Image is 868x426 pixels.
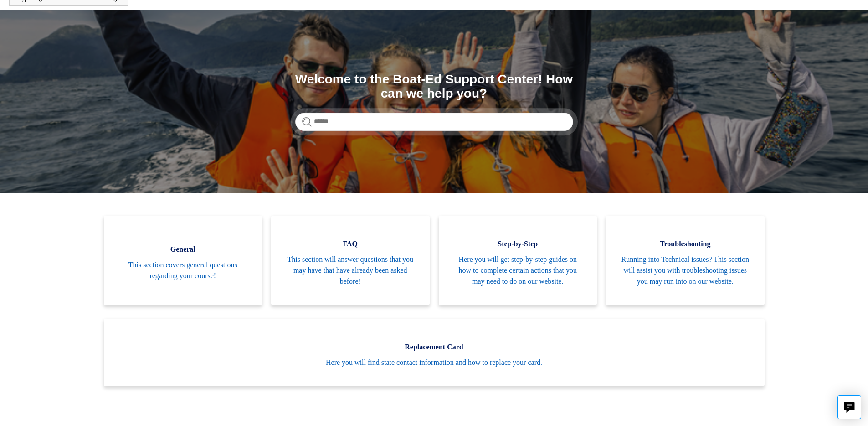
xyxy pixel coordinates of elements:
[439,216,597,305] a: Step-by-Step Here you will get step-by-step guides on how to complete certain actions that you ma...
[295,73,573,101] h1: Welcome to the Boat-Ed Support Center! How can we help you?
[104,319,765,386] a: Replacement Card Here you will find state contact information and how to replace your card.
[118,357,751,368] span: Here you will find state contact information and how to replace your card.
[452,254,584,287] span: Here you will get step-by-step guides on how to complete certain actions that you may need to do ...
[837,395,861,419] button: Live chat
[295,113,573,131] input: Search
[118,244,249,255] span: General
[104,216,262,305] a: General This section covers general questions regarding your course!
[452,239,584,249] span: Step-by-Step
[620,254,751,287] span: Running into Technical issues? This section will assist you with troubleshooting issues you may r...
[118,260,249,281] span: This section covers general questions regarding your course!
[271,216,430,305] a: FAQ This section will answer questions that you may have that have already been asked before!
[285,254,416,287] span: This section will answer questions that you may have that have already been asked before!
[285,239,416,249] span: FAQ
[606,216,765,305] a: Troubleshooting Running into Technical issues? This section will assist you with troubleshooting ...
[118,342,751,353] span: Replacement Card
[620,239,751,249] span: Troubleshooting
